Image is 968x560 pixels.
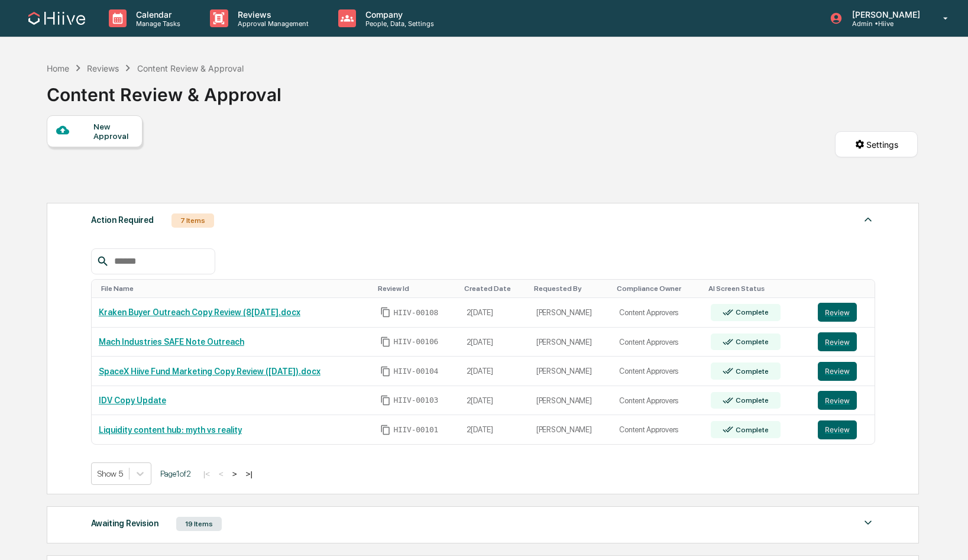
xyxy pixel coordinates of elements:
[612,386,703,416] td: Content Approvers
[843,9,926,20] p: [PERSON_NAME]
[612,298,703,328] td: Content Approvers
[818,332,857,351] button: Review
[529,298,613,328] td: [PERSON_NAME]
[87,63,119,73] div: Reviews
[459,328,529,357] td: 2[DATE]
[229,469,241,479] button: >
[356,9,440,20] p: Company
[127,20,186,28] p: Manage Tasks
[733,308,768,316] div: Complete
[733,396,768,404] div: Complete
[215,469,227,479] button: <
[99,425,242,435] a: Liquidity content hub: myth vs reality
[459,386,529,416] td: 2[DATE]
[28,12,85,25] img: logo
[393,396,438,405] span: HIIV-00103
[818,332,867,351] a: Review
[820,284,870,293] div: Toggle SortBy
[393,425,438,435] span: HIIV-00101
[529,357,613,386] td: [PERSON_NAME]
[176,517,222,531] div: 19 Items
[47,75,281,105] div: Content Review & Approval
[127,9,186,20] p: Calendar
[612,328,703,357] td: Content Approvers
[99,337,244,347] a: Mach Industries SAFE Note Outreach
[818,362,867,381] a: Review
[818,362,857,381] button: Review
[380,366,391,377] span: Copy Id
[529,386,613,416] td: [PERSON_NAME]
[380,425,391,435] span: Copy Id
[818,391,857,410] button: Review
[393,308,438,318] span: HIIV-00108
[459,357,529,386] td: 2[DATE]
[861,212,875,226] img: caret
[93,122,133,141] div: New Approval
[843,20,926,28] p: Admin • Hiive
[91,516,158,531] div: Awaiting Revision
[101,284,369,293] div: Toggle SortBy
[534,284,608,293] div: Toggle SortBy
[242,469,256,479] button: >|
[818,303,857,322] button: Review
[356,20,440,28] p: People, Data, Settings
[464,284,525,293] div: Toggle SortBy
[99,307,300,317] a: Kraken Buyer Outreach Copy Review (8[DATE].docx
[529,415,613,444] td: [PERSON_NAME]
[818,420,857,439] button: Review
[380,395,391,406] span: Copy Id
[612,415,703,444] td: Content Approvers
[91,212,154,228] div: Action Required
[380,307,391,318] span: Copy Id
[818,303,867,322] a: Review
[459,415,529,444] td: 2[DATE]
[733,426,768,434] div: Complete
[160,469,191,478] span: Page 1 of 2
[99,367,320,376] a: SpaceX Hiive Fund Marketing Copy Review ([DATE]).docx
[617,284,698,293] div: Toggle SortBy
[529,328,613,357] td: [PERSON_NAME]
[200,469,213,479] button: |<
[47,63,69,73] div: Home
[228,9,315,20] p: Reviews
[171,213,214,228] div: 7 Items
[459,298,529,328] td: 2[DATE]
[733,338,768,346] div: Complete
[99,396,166,405] a: IDV Copy Update
[861,516,875,530] img: caret
[818,420,867,439] a: Review
[393,337,438,347] span: HIIV-00106
[818,391,867,410] a: Review
[835,131,918,157] button: Settings
[228,20,315,28] p: Approval Management
[378,284,454,293] div: Toggle SortBy
[393,367,438,376] span: HIIV-00104
[137,63,244,73] div: Content Review & Approval
[380,336,391,347] span: Copy Id
[733,367,768,376] div: Complete
[708,284,807,293] div: Toggle SortBy
[612,357,703,386] td: Content Approvers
